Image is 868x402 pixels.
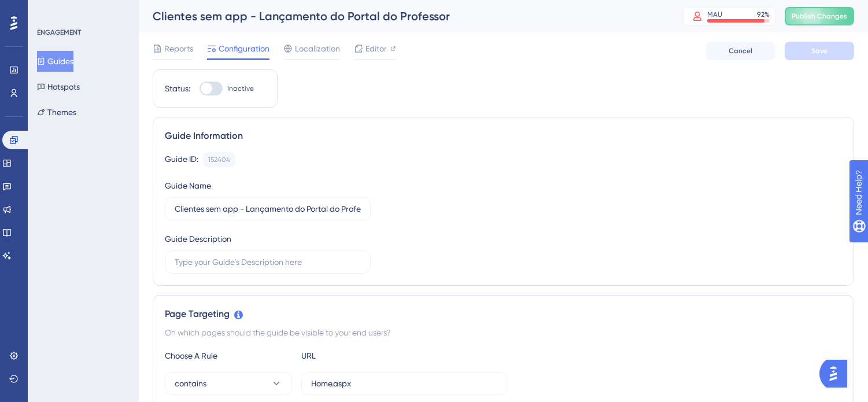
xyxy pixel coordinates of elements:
span: Configuration [219,42,269,56]
div: 92 % [757,10,770,19]
div: Clientes sem app - Lançamento do Portal do Professor [153,8,654,24]
button: Cancel [706,42,775,60]
span: Inactive [227,84,254,93]
span: Need Help? [27,3,72,17]
div: On which pages should the guide be visible to your end users? [165,326,842,340]
button: Publish Changes [785,7,854,25]
button: Themes [37,102,76,123]
div: Guide Name [165,179,211,193]
input: yourwebsite.com/path [311,377,497,390]
span: contains [175,377,206,390]
span: Cancel [729,46,753,56]
div: Choose A Rule [165,349,292,363]
span: Localization [295,42,340,56]
div: ENGAGEMENT [37,28,81,37]
span: Publish Changes [792,12,847,21]
div: Guide Information [165,129,842,143]
span: Reports [164,42,193,56]
button: contains [165,372,292,395]
span: Editor [365,42,387,56]
div: Status: [165,82,190,95]
span: Save [811,46,828,56]
div: 152404 [208,155,230,164]
div: MAU [707,10,722,19]
div: Page Targeting [165,307,842,321]
input: Type your Guide’s Description here [175,256,361,268]
button: Hotspots [37,76,80,97]
div: URL [301,349,429,363]
button: Save [785,42,854,60]
div: Guide ID: [165,152,198,167]
iframe: UserGuiding AI Assistant Launcher [819,356,854,391]
input: Type your Guide’s Name here [175,202,361,215]
div: Guide Description [165,232,231,246]
button: Guides [37,51,73,72]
